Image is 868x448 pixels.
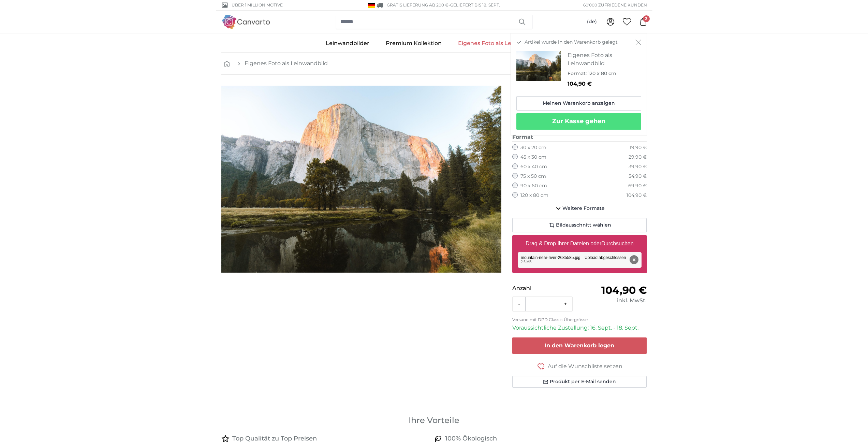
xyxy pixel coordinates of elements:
div: 1 of 1 [221,86,501,273]
button: Produkt per E-Mail senden [512,376,647,388]
label: Drag & Drop Ihrer Dateien oder [523,237,636,250]
span: In den Warenkorb legen [545,342,614,349]
p: Anzahl [512,284,579,292]
label: 120 x 80 cm [520,192,548,199]
img: Deutschland [368,3,375,8]
button: Auf die Wunschliste setzen [512,362,647,371]
div: 29,90 € [629,154,647,161]
button: Zur Kasse gehen [516,113,641,130]
button: Bildausschnitt wählen [512,218,647,232]
h4: 100% Ökologisch [445,434,497,444]
img: personalised-canvas-print [516,51,561,81]
div: inkl. MwSt. [579,297,647,305]
span: Geliefert bis 18. Sept. [450,2,500,8]
span: Über 1 Million Motive [232,2,283,8]
span: Bildausschnitt wählen [556,222,611,229]
span: 60'000 ZUFRIEDENE KUNDEN [583,2,647,8]
img: personalised-canvas-print [221,86,501,273]
div: 19,90 € [630,144,647,151]
span: 104,90 € [601,284,647,297]
h3: Ihre Vorteile [221,415,647,426]
button: - [513,297,526,311]
a: Leinwandbilder [318,34,378,52]
h4: Top Qualität zu Top Preisen [232,434,317,444]
div: 69,90 € [628,183,647,189]
label: 60 x 40 cm [520,163,547,170]
nav: breadcrumbs [221,53,647,75]
a: Meinen Warenkorb anzeigen [516,96,641,111]
span: Artikel wurde in den Warenkorb gelegt [525,39,618,46]
p: 104,90 € [568,80,636,88]
label: 75 x 50 cm [520,173,546,180]
span: Format: [568,70,587,76]
span: - [448,2,500,8]
u: Durchsuchen [601,241,633,246]
legend: Format [512,133,647,142]
span: Weitere Formate [562,205,605,212]
button: Weitere Formate [512,202,647,215]
div: 39,90 € [629,163,647,170]
a: Premium Kollektion [378,34,450,52]
button: Schließen [635,39,641,46]
span: GRATIS Lieferung ab 200 € [387,2,448,8]
a: Eigenes Foto als Leinwandbild [245,59,328,68]
span: 120 x 80 cm [588,70,616,76]
div: 104,90 € [627,192,647,199]
label: 90 x 60 cm [520,183,547,189]
p: Voraussichtliche Zustellung: 16. Sept. - 18. Sept. [512,324,647,332]
button: + [558,297,572,311]
a: Eigenes Foto als Leinwandbild [450,34,550,52]
span: Auf die Wunschliste setzen [548,362,622,371]
div: Artikel wurde in den Warenkorb gelegt [511,33,647,135]
p: Versand mit DPD Classic Übergrösse [512,317,647,322]
button: (de) [582,16,602,28]
label: 30 x 20 cm [520,144,546,151]
div: 54,90 € [629,173,647,180]
span: 2 [643,15,650,22]
label: 45 x 30 cm [520,154,546,161]
button: In den Warenkorb legen [512,337,647,354]
img: Canvarto [221,15,270,29]
h3: Eigenes Foto als Leinwandbild [568,51,636,68]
